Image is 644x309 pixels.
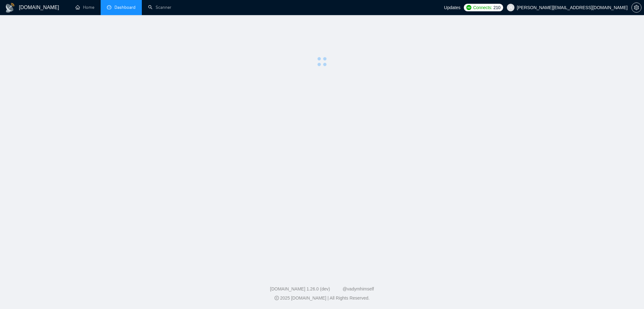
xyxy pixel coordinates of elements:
img: upwork-logo.png [466,5,471,10]
a: @vadymhimself [342,286,374,291]
span: Updates [444,5,460,10]
span: 210 [493,4,500,11]
img: logo [5,3,15,13]
a: searchScanner [148,5,171,10]
span: user [508,5,513,10]
span: copyright [275,296,279,300]
button: setting [631,3,641,13]
span: Connects: [473,4,492,11]
span: Dashboard [114,5,136,10]
span: dashboard [107,5,111,9]
a: homeHome [75,5,94,10]
div: 2025 [DOMAIN_NAME] | All Rights Reserved. [5,295,639,301]
a: setting [631,5,641,10]
a: [DOMAIN_NAME] 1.26.0 (dev) [270,286,330,291]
